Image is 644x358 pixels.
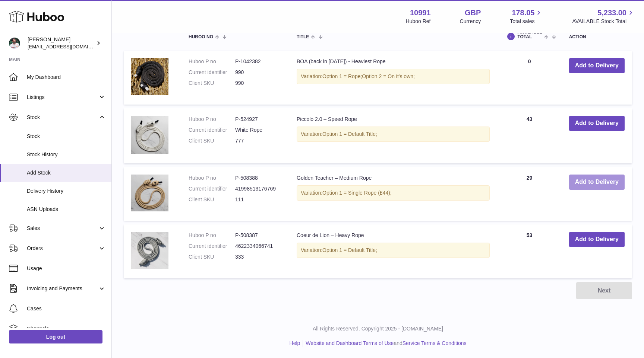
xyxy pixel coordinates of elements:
dt: Current identifier [189,185,235,192]
dt: Current identifier [189,127,235,134]
td: 43 [497,108,561,163]
dd: White Rope [235,127,282,134]
strong: GBP [465,8,481,18]
span: Usage [27,265,106,272]
div: Variation: [297,69,490,84]
dt: Client SKU [189,253,235,260]
dt: Current identifier [189,69,235,76]
dd: P-508387 [235,232,282,239]
span: Stock [27,114,98,121]
span: My Dashboard [27,74,106,81]
a: Website and Dashboard Terms of Use [306,340,394,346]
td: 29 [497,167,561,221]
dt: Huboo P no [189,116,235,123]
span: AVAILABLE Total [517,30,542,39]
span: Orders [27,245,98,252]
span: Option 1 = Default Title; [322,247,377,253]
span: Stock History [27,151,106,158]
span: Option 2 = On it's own; [362,73,415,79]
a: 5,233.00 AVAILABLE Stock Total [572,8,635,25]
span: Option 1 = Rope; [322,73,362,79]
dt: Client SKU [189,137,235,144]
div: Huboo Ref [406,18,431,25]
span: 178.05 [512,8,534,18]
span: Sales [27,225,98,232]
button: Add to Delivery [569,232,625,247]
dd: P-508388 [235,175,282,182]
span: Stock [27,133,106,140]
dt: Current identifier [189,243,235,250]
img: BOA (back in 2025) - Heaviest Rope [131,58,168,95]
span: 5,233.00 [597,8,626,18]
div: [PERSON_NAME] [28,36,95,50]
dd: P-524927 [235,116,282,123]
a: Service Terms & Conditions [402,340,467,346]
dd: 111 [235,196,282,203]
td: 0 [497,51,561,105]
span: Add Stock [27,169,106,176]
span: Huboo no [189,35,213,39]
span: Invoicing and Payments [27,285,98,292]
img: Golden Teacher – Medium Rope [131,175,168,211]
span: ASN Uploads [27,206,106,213]
dd: 41998513176769 [235,185,282,192]
button: Add to Delivery [569,58,625,73]
a: Help [290,340,300,346]
dt: Huboo P no [189,232,235,239]
span: Delivery History [27,188,106,195]
span: Option 1 = Single Rope (£44); [322,190,392,196]
td: 53 [497,224,561,278]
td: Piccolo 2.0 – Speed Rope [289,108,497,163]
span: Total sales [510,18,543,25]
div: Action [569,35,625,39]
img: Coeur de Lion – Heavy Rope [131,232,168,269]
dd: 777 [235,137,282,144]
div: Variation: [297,243,490,258]
p: All Rights Reserved. Copyright 2025 - [DOMAIN_NAME] [118,325,638,332]
span: Channels [27,325,106,332]
span: Title [297,35,309,39]
td: Coeur de Lion – Heavy Rope [289,224,497,278]
td: Golden Teacher – Medium Rope [289,167,497,221]
strong: 10991 [410,8,431,18]
span: Option 1 = Default Title; [322,131,377,137]
dd: 990 [235,69,282,76]
a: Log out [9,330,102,343]
div: Variation: [297,185,490,201]
li: and [303,340,466,347]
dd: P-1042382 [235,58,282,65]
dt: Client SKU [189,196,235,203]
dt: Huboo P no [189,175,235,182]
td: BOA (back in [DATE]) - Heaviest Rope [289,51,497,105]
dt: Huboo P no [189,58,235,65]
dd: 333 [235,253,282,260]
dd: 4622334066741 [235,243,282,250]
button: Add to Delivery [569,175,625,190]
a: 178.05 Total sales [510,8,543,25]
img: timshieff@gmail.com [9,38,20,49]
span: Listings [27,94,98,101]
dd: 990 [235,80,282,87]
span: AVAILABLE Stock Total [572,18,635,25]
button: Add to Delivery [569,116,625,131]
div: Currency [460,18,481,25]
span: Cases [27,305,106,312]
span: [EMAIL_ADDRESS][DOMAIN_NAME] [28,44,110,49]
dt: Client SKU [189,80,235,87]
div: Variation: [297,127,490,142]
img: Piccolo 2.0 – Speed Rope [131,116,168,154]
